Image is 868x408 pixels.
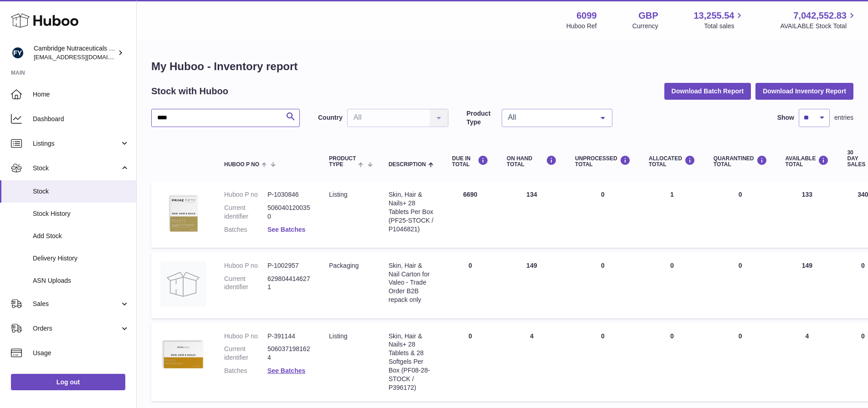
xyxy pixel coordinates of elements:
img: product image [160,261,206,307]
div: AVAILABLE Total [786,155,829,168]
button: Download Inventory Report [755,83,853,99]
span: 0 [739,191,742,198]
td: 0 [640,323,704,401]
dd: 5060401200350 [267,204,311,221]
dt: Current identifier [224,275,267,292]
dt: Huboo P no [224,261,267,270]
span: Stock [33,164,120,173]
span: Usage [33,349,129,357]
td: 0 [566,181,640,248]
div: Currency [632,22,658,31]
a: See Batches [267,367,305,374]
dt: Huboo P no [224,332,267,341]
span: Home [33,90,129,99]
span: packaging [329,262,359,269]
td: 0 [566,252,640,318]
td: 4 [776,323,838,401]
span: listing [329,332,347,340]
span: Orders [33,324,120,333]
img: product image [160,332,206,377]
td: 149 [498,252,566,318]
button: Download Batch Report [664,83,751,99]
span: All [506,113,594,122]
a: 13,255.54 Total sales [693,10,745,31]
span: Total sales [704,22,745,31]
div: Huboo Ref [566,22,597,31]
div: Skin, Hair & Nails+ 28 Tablets Per Box (PF25-STOCK / P1046821) [389,190,434,233]
dt: Current identifier [224,345,267,362]
div: Skin, Hair & Nail Carton for Valeo - Trade Order B2B repack only [389,261,434,304]
dt: Current identifier [224,204,267,221]
div: QUARANTINED Total [714,155,767,168]
span: Stock [33,187,129,196]
span: listing [329,191,347,198]
a: Log out [11,374,125,390]
dd: P-1002957 [267,261,311,270]
div: DUE IN TOTAL [452,155,488,168]
dd: P-391144 [267,332,311,341]
span: 7,042,552.83 [793,10,847,22]
a: See Batches [267,226,305,233]
td: 134 [498,181,566,248]
span: Description [389,162,426,168]
span: Stock History [33,209,129,218]
span: Product Type [329,156,356,168]
span: ASN Uploads [33,276,129,285]
td: 0 [566,323,640,401]
dt: Huboo P no [224,190,267,199]
label: Product Type [467,109,497,127]
div: ON HAND Total [507,155,557,168]
span: Dashboard [33,115,129,123]
img: product image [160,190,206,236]
td: 1 [640,181,704,248]
span: Huboo P no [224,162,259,168]
strong: 6099 [576,10,597,22]
label: Show [777,113,794,122]
dd: 5060371981624 [267,345,311,362]
td: 0 [640,252,704,318]
span: Delivery History [33,254,129,263]
strong: GBP [638,10,658,22]
span: Listings [33,139,120,148]
div: Cambridge Nutraceuticals Ltd [34,44,116,61]
span: 0 [739,262,742,269]
span: Add Stock [33,232,129,240]
img: huboo@camnutra.com [11,46,25,60]
span: 13,255.54 [693,10,734,22]
h2: Stock with Huboo [151,85,228,97]
div: Skin, Hair & Nails+ 28 Tablets & 28 Softgels Per Box (PF08-28-STOCK / P396172) [389,332,434,392]
td: 0 [443,323,498,401]
dt: Batches [224,367,267,375]
span: AVAILABLE Stock Total [780,22,857,31]
span: Sales [33,300,120,308]
td: 133 [776,181,838,248]
dd: 6298044146271 [267,275,311,292]
div: UNPROCESSED Total [575,155,631,168]
span: [EMAIL_ADDRESS][DOMAIN_NAME] [34,53,134,61]
td: 0 [443,252,498,318]
h1: My Huboo - Inventory report [151,59,853,74]
div: ALLOCATED Total [649,155,695,168]
label: Country [318,113,343,122]
a: 7,042,552.83 AVAILABLE Stock Total [780,10,857,31]
td: 149 [776,252,838,318]
td: 6690 [443,181,498,248]
dd: P-1030846 [267,190,311,199]
span: 0 [739,332,742,340]
span: entries [834,113,853,122]
dt: Batches [224,225,267,234]
td: 4 [498,323,566,401]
